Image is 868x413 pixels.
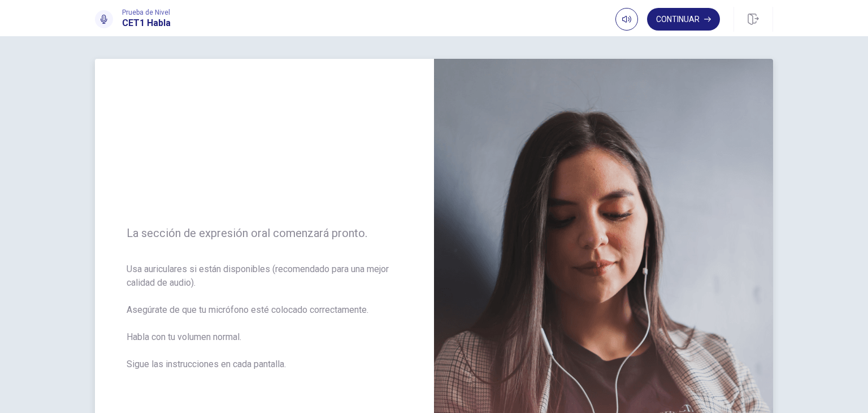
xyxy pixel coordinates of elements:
[127,263,402,385] span: Usa auriculares si están disponibles (recomendado para una mejor calidad de audio). Asegúrate de ...
[122,8,171,16] span: Prueba de Nivel
[127,226,402,240] span: La sección de expresión oral comenzará pronto.
[122,16,171,30] h1: CET1 Habla
[647,8,720,31] button: Continuar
